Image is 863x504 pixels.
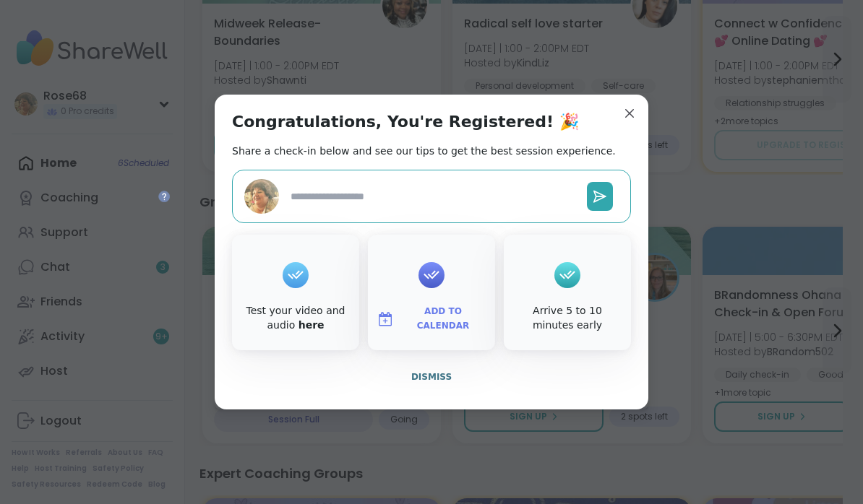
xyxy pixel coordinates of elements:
button: Dismiss [232,362,631,392]
img: ShareWell Logomark [377,310,394,328]
div: Test your video and audio [235,304,356,332]
span: Add to Calendar [400,305,486,333]
span: Dismiss [411,372,452,382]
iframe: Spotlight [158,191,170,202]
h1: Congratulations, You're Registered! 🎉 [232,112,579,132]
h2: Share a check-in below and see our tips to get the best session experience. [232,144,616,158]
button: Add to Calendar [371,304,492,334]
div: Arrive 5 to 10 minutes early [507,304,628,332]
img: Rose68 [244,179,279,214]
a: here [299,319,325,331]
